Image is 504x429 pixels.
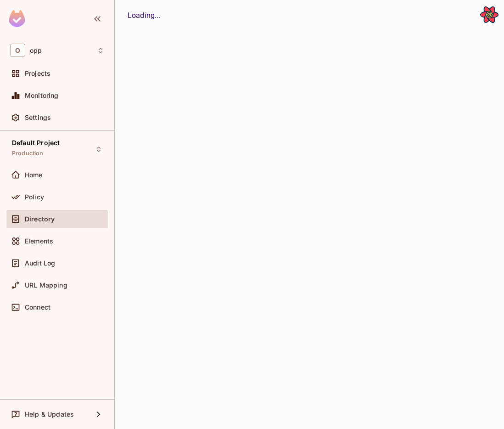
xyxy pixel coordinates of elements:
img: SReyMgAAAABJRU5ErkJggg== [9,10,25,27]
span: Policy [25,193,44,201]
span: Default Project [12,139,60,147]
span: O [10,44,25,57]
span: Production [12,150,44,157]
span: Audit Log [25,260,55,267]
span: Home [25,171,43,179]
span: Elements [25,237,53,245]
span: Monitoring [25,92,59,99]
span: Connect [25,304,50,311]
button: Open React Query Devtools [480,6,498,24]
span: Workspace: opp [30,47,42,54]
span: Settings [25,114,51,121]
span: URL Mapping [25,282,67,289]
span: Projects [25,70,50,77]
div: Loading... [128,10,491,21]
span: Directory [25,215,55,223]
span: Help & Updates [25,411,74,418]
